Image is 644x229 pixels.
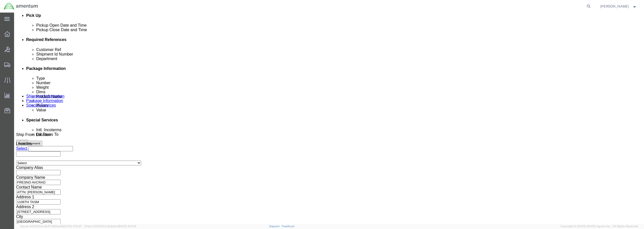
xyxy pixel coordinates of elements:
[269,225,282,228] a: Support
[282,225,295,228] a: Feedback
[14,13,644,224] iframe: FS Legacy Container
[118,225,136,228] span: [DATE] 12:11:14
[600,3,637,9] button: [PERSON_NAME]
[84,225,136,228] span: Client: 2025.20.0-8c6e0cf
[560,224,638,228] span: Copyright © [DATE]-[DATE] Agistix Inc., All Rights Reserved
[20,225,82,228] span: Server: 2025.20.0-db47332bad5
[600,4,629,9] span: Derrick Gory
[4,3,38,10] img: logo
[63,225,82,228] span: [DATE] 11:13:37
